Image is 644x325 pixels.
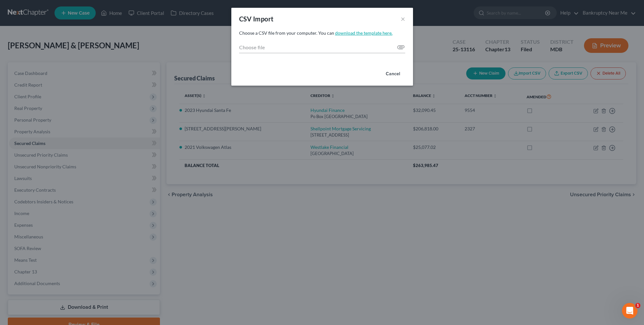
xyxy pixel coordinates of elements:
[239,15,274,23] span: CSV Import
[335,30,393,36] a: download the template here.
[635,303,640,308] span: 1
[401,15,405,23] button: ×
[239,30,334,36] span: Choose a CSV file from your computer. You can
[622,303,638,319] iframe: Intercom live chat
[381,67,405,80] button: Cancel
